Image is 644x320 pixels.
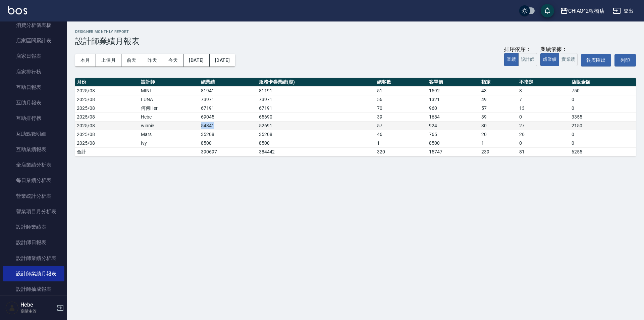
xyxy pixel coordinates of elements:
a: 互助點數明細 [3,126,64,142]
td: 39 [375,112,427,121]
td: 8500 [427,139,479,147]
td: 13 [518,104,570,112]
td: 390697 [199,147,257,156]
td: 1321 [427,95,479,104]
h5: Hebe [20,302,55,308]
td: 57 [375,121,427,130]
td: 69045 [199,112,257,121]
td: 49 [480,95,518,104]
img: Person [5,301,19,315]
th: 服務卡券業績(虛) [257,78,375,87]
td: 1 [480,139,518,147]
td: 39 [480,112,518,121]
td: 7 [518,95,570,104]
button: 前天 [121,54,142,66]
td: 56 [375,95,427,104]
td: 70 [375,104,427,112]
button: [DATE] [210,54,235,66]
td: 51 [375,86,427,95]
td: 2025/08 [75,112,139,121]
td: Mars [139,130,199,139]
td: 73971 [257,95,375,104]
td: 81191 [257,86,375,95]
td: 960 [427,104,479,112]
button: CHIAO^2板橋店 [557,4,608,18]
td: 6255 [570,147,636,156]
td: MINI [139,86,199,95]
td: 320 [375,147,427,156]
a: 全店業績分析表 [3,157,64,173]
td: 27 [518,121,570,130]
button: 虛業績 [540,53,559,66]
td: 81941 [199,86,257,95]
td: 15747 [427,147,479,156]
td: 765 [427,130,479,139]
td: LUNA [139,95,199,104]
button: 報表匯出 [581,54,611,66]
th: 不指定 [518,78,570,87]
img: Logo [8,6,27,14]
td: 0 [570,130,636,139]
td: 2025/08 [75,130,139,139]
td: 35208 [257,130,375,139]
a: 店家排行榜 [3,64,64,80]
button: [DATE] [183,54,209,66]
td: 1592 [427,86,479,95]
td: 何何Her [139,104,199,112]
a: 設計師日報表 [3,235,64,250]
div: 排序依序： [504,46,537,53]
h3: 設計師業績月報表 [75,37,636,46]
td: 57 [480,104,518,112]
a: 店家區間累計表 [3,33,64,48]
td: 1684 [427,112,479,121]
td: Ivy [139,139,199,147]
div: CHIAO^2板橋店 [568,7,605,15]
td: winnie [139,121,199,130]
a: 互助日報表 [3,80,64,95]
td: 2025/08 [75,139,139,147]
td: 54841 [199,121,257,130]
td: 73971 [199,95,257,104]
td: 46 [375,130,427,139]
td: 0 [518,139,570,147]
td: 8500 [199,139,257,147]
td: 26 [518,130,570,139]
td: 8500 [257,139,375,147]
td: 30 [480,121,518,130]
td: 52691 [257,121,375,130]
td: 1 [375,139,427,147]
td: 20 [480,130,518,139]
th: 總業績 [199,78,257,87]
a: 營業項目月分析表 [3,204,64,219]
a: 互助業績報表 [3,142,64,157]
a: 消費分析儀表板 [3,17,64,33]
th: 客單價 [427,78,479,87]
th: 指定 [480,78,518,87]
button: 設計師 [518,53,537,66]
td: 35208 [199,130,257,139]
button: 本月 [75,54,96,66]
button: save [541,4,554,17]
a: 店家日報表 [3,48,64,64]
a: 設計師抽成報表 [3,281,64,297]
td: 2150 [570,121,636,130]
button: 上個月 [96,54,121,66]
th: 設計師 [139,78,199,87]
td: 0 [570,104,636,112]
td: 750 [570,86,636,95]
th: 總客數 [375,78,427,87]
p: 高階主管 [20,308,55,314]
td: 8 [518,86,570,95]
td: 67191 [257,104,375,112]
td: 0 [570,95,636,104]
td: 0 [570,139,636,147]
td: 合計 [75,147,139,156]
button: 業績 [504,53,519,66]
td: 2025/08 [75,121,139,130]
td: 2025/08 [75,95,139,104]
a: 互助月報表 [3,95,64,110]
h2: Designer Monthly Report [75,30,636,34]
a: 設計師業績表 [3,219,64,235]
td: Hebe [139,112,199,121]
